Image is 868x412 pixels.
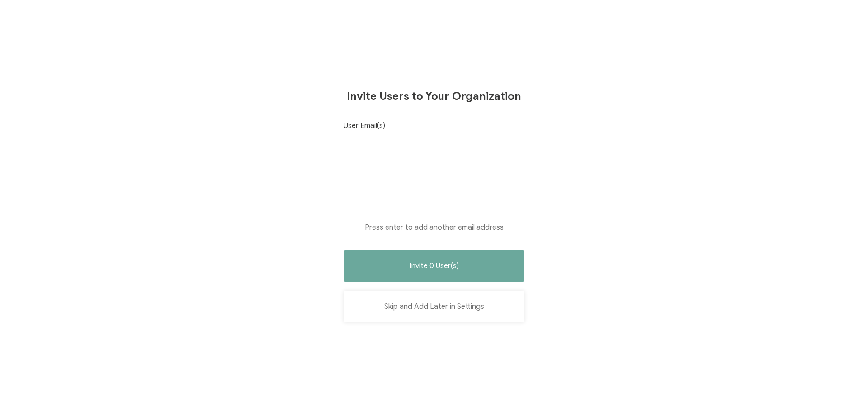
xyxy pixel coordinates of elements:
iframe: Chat Widget [823,369,868,412]
h1: Invite Users to Your Organization [347,90,521,103]
button: Invite 0 User(s) [344,250,524,282]
button: Skip and Add Later in Settings [344,291,524,322]
span: User Email(s) [344,121,385,130]
span: Press enter to add another email address [365,223,504,232]
span: Invite 0 User(s) [410,262,459,270]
